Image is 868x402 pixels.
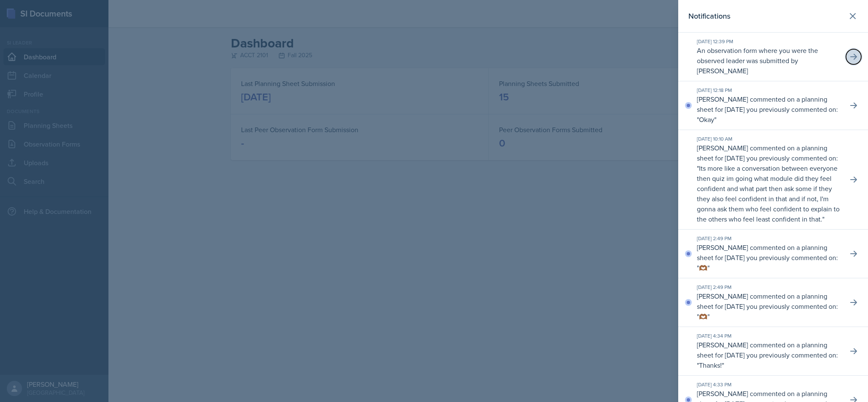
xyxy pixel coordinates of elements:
[688,10,730,22] h2: Notifications
[697,242,841,273] p: [PERSON_NAME] commented on a planning sheet for [DATE] you previously commented on: " "
[697,143,841,224] p: [PERSON_NAME] commented on a planning sheet for [DATE] you previously commented on: " "
[697,235,841,242] div: [DATE] 2:49 PM
[697,291,841,322] p: [PERSON_NAME] commented on a planning sheet for [DATE] you previously commented on: " "
[697,332,841,340] div: [DATE] 4:34 PM
[699,360,722,370] p: Thanks!
[699,263,707,272] p: 🫶🏾
[697,283,841,291] div: [DATE] 2:49 PM
[697,381,841,388] div: [DATE] 4:33 PM
[699,115,714,124] p: Okay
[697,164,840,224] p: Its more like a conversation between everyone then quiz im going what module did they feel confid...
[697,135,841,143] div: [DATE] 10:10 AM
[697,340,841,370] p: [PERSON_NAME] commented on a planning sheet for [DATE] you previously commented on: " "
[697,38,841,45] div: [DATE] 12:39 PM
[697,45,841,76] p: An observation form where you were the observed leader was submitted by [PERSON_NAME]
[697,94,841,125] p: [PERSON_NAME] commented on a planning sheet for [DATE] you previously commented on: " "
[699,312,707,321] p: 🫶🏾
[697,86,841,94] div: [DATE] 12:18 PM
